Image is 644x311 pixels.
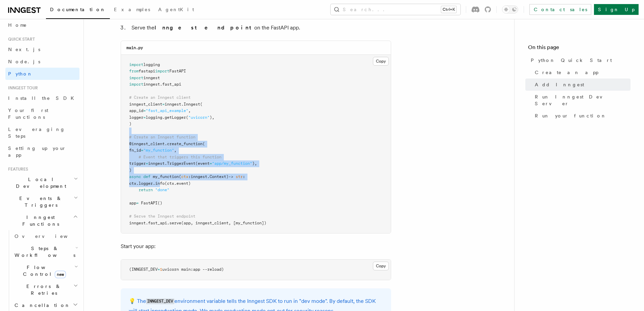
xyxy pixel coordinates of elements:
span: Run Inngest Dev Server [535,93,630,107]
span: = [158,267,160,272]
span: = [210,161,212,166]
span: . [160,82,162,87]
span: serve [169,221,181,225]
span: Features [5,166,28,172]
span: @inngest_client [129,141,165,146]
span: FastAPI [141,201,158,205]
span: Events & Triggers [5,195,74,208]
p: Start your app: [121,242,391,251]
span: import [129,62,143,67]
span: AgentKit [158,7,194,12]
button: Copy [373,262,389,270]
span: ctx [181,174,188,179]
span: FastAPI [169,69,186,73]
span: Leveraging Steps [8,127,65,139]
a: Python Quick Start [528,54,630,66]
span: my_function [153,174,179,179]
span: Context) [210,174,229,179]
span: ) [129,121,132,126]
h4: On this page [528,43,630,54]
a: Overview [12,230,79,242]
span: Steps & Workflows [12,245,75,259]
span: inngest [143,82,160,87]
span: Inngest Functions [5,214,73,227]
span: "done" [155,187,169,192]
span: Flow Control [12,264,74,277]
span: . [207,174,210,179]
span: = [143,108,146,113]
button: Errors & Retries [12,280,79,299]
span: Node.js [8,59,40,64]
span: # Event that triggers this function [139,155,221,159]
span: # Create an Inngest client [129,95,191,100]
button: Search...Ctrl+K [331,4,460,15]
span: . [153,181,155,186]
a: Your first Functions [5,104,79,123]
button: Toggle dark mode [502,5,518,14]
span: fast_api [148,221,167,225]
span: Overview [15,234,84,239]
span: . [165,141,167,146]
a: Documentation [46,2,110,19]
span: def [143,174,150,179]
span: = [146,161,148,166]
span: fast_api [162,82,181,87]
span: ( [186,115,188,120]
span: = [141,148,143,153]
span: Python [8,71,33,76]
button: Events & Triggers [5,192,79,211]
span: inngest. [148,161,167,166]
span: (INNGEST_DEV [129,267,158,272]
span: (app, inngest_client, [my_function]) [181,221,266,225]
span: , [174,148,176,153]
span: (ctx.event) [165,181,191,186]
span: Local Development [5,176,74,190]
span: Run your function [535,112,606,119]
span: str [236,174,243,179]
button: Local Development [5,173,79,192]
a: Create an app [532,66,630,79]
span: () [158,201,162,205]
span: . [167,221,169,225]
span: Documentation [50,7,106,12]
span: = [136,201,139,205]
span: "fast_api_example" [146,108,188,113]
span: ( [179,174,181,179]
span: logger [139,181,153,186]
span: : [188,174,191,179]
span: ( [202,141,205,146]
span: inngest [191,174,207,179]
a: Node.js [5,55,79,68]
a: Run your function [532,110,630,122]
span: Next.js [8,47,40,52]
span: getLogger [165,115,186,120]
span: from [129,69,139,73]
span: Home [8,22,27,28]
a: Sign Up [594,4,639,15]
span: Inngest tour [5,85,38,91]
span: "my_function" [143,148,174,153]
code: main.py [126,45,143,50]
span: logging. [146,115,165,120]
span: inngest [143,75,160,80]
span: info [155,181,165,186]
span: Errors & Retries [12,283,73,296]
button: Steps & Workflows [12,242,79,261]
span: fastapi [139,69,155,73]
span: Create an app [535,69,598,76]
span: ( [200,102,202,107]
span: inngest_client [129,102,162,107]
span: Quick start [5,37,35,42]
span: Setting up your app [8,146,66,158]
a: Next.js [5,43,79,55]
span: = [162,102,165,107]
span: # Create an Inngest function [129,135,195,139]
span: app_id [129,108,143,113]
span: Python Quick Start [531,57,612,64]
span: 1 [160,267,162,272]
span: import [155,69,169,73]
span: import [129,75,143,80]
span: return [139,187,153,192]
span: fn_id [129,148,141,153]
span: new [55,271,66,278]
